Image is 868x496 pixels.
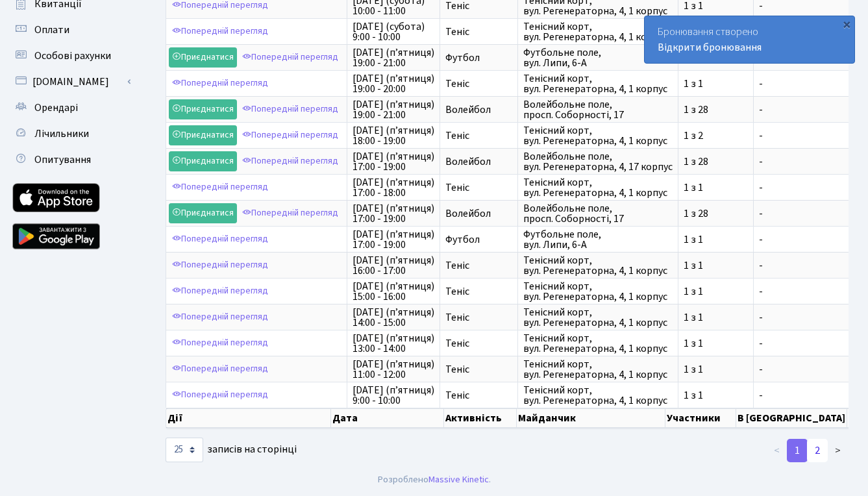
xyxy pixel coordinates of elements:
span: [DATE] (п’ятниця) 19:00 - 21:00 [353,47,434,68]
span: Теніс [445,338,512,349]
span: Тенісний корт, вул. Регенераторна, 4, 1 корпус [523,125,673,146]
span: [DATE] (п’ятниця) 17:00 - 19:00 [353,203,434,224]
span: 1 з 1 [684,234,748,245]
span: Лічильники [34,127,89,141]
span: Теніс [445,364,512,375]
a: > [827,439,849,462]
th: Участники [665,408,736,428]
a: Приєднатися [169,99,237,119]
a: Попередній перегляд [169,177,271,197]
a: Попередній перегляд [239,99,341,119]
span: Волейбол [445,105,512,115]
span: Теніс [445,260,512,271]
span: Волейбол [445,156,512,167]
span: 1 з 1 [684,390,748,401]
span: Тенісний корт, вул. Регенераторна, 4, 1 корпус [523,281,673,302]
span: [DATE] (п’ятниця) 17:00 - 19:00 [353,229,434,250]
span: 1 з 1 [684,79,748,89]
a: Попередній перегляд [169,281,271,301]
a: Попередній перегляд [239,47,341,68]
span: 1 з 1 [684,1,748,11]
span: Тенісний корт, вул. Регенераторна, 4, 1 корпус [523,333,673,354]
th: Активність [444,408,517,428]
div: Розроблено . [378,473,491,487]
span: Футбольне поле, вул. Липи, 6-А [523,229,673,250]
a: 1 [787,439,808,462]
span: Теніс [445,182,512,193]
span: 1 з 28 [684,156,748,167]
span: 1 з 1 [684,338,748,349]
a: Опитування [6,147,136,173]
a: Оплати [6,17,136,43]
a: Приєднатися [169,125,237,145]
span: 1 з 1 [684,260,748,271]
div: Бронювання створено [645,16,854,63]
a: Попередній перегляд [169,307,271,327]
th: В [GEOGRAPHIC_DATA] [736,408,847,428]
span: [DATE] (п’ятниця) 19:00 - 20:00 [353,73,434,94]
th: Дії [166,408,331,428]
a: Попередній перегляд [169,73,271,93]
label: записів на сторінці [166,438,297,462]
span: Теніс [445,312,512,323]
span: Тенісний корт, вул. Регенераторна, 4, 1 корпус [523,385,673,406]
span: Волейбол [445,208,512,219]
span: Тенісний корт, вул. Регенераторна, 4, 1 корпус [523,21,673,42]
span: Теніс [445,286,512,297]
a: Попередній перегляд [239,151,341,171]
a: Приєднатися [169,203,237,223]
span: 1 з 1 [684,364,748,375]
span: Тенісний корт, вул. Регенераторна, 4, 1 корпус [523,73,673,94]
a: Попередній перегляд [169,229,271,249]
span: Теніс [445,130,512,141]
a: Лічильники [6,121,136,147]
span: [DATE] (п’ятниця) 9:00 - 10:00 [353,385,434,406]
span: Тенісний корт, вул. Регенераторна, 4, 1 корпус [523,307,673,328]
span: Волейбольне поле, вул. Регенераторна, 4, 17 корпус [523,151,673,172]
span: Волейбольне поле, просп. Соборності, 17 [523,203,673,224]
a: 2 [807,439,828,462]
span: Опитування [34,153,91,167]
span: Теніс [445,79,512,89]
a: Попередній перегляд [239,125,341,145]
span: Теніс [445,390,512,401]
span: [DATE] (п’ятниця) 19:00 - 21:00 [353,99,434,120]
span: Футбольне поле, вул. Липи, 6-А [523,47,673,68]
span: Орендарі [34,101,78,115]
span: 1 з 1 [684,312,748,323]
select: записів на сторінці [166,438,203,462]
span: 1 з 2 [684,130,748,141]
a: Попередній перегляд [169,255,271,275]
a: Massive Kinetic [428,473,489,486]
th: Майданчик [517,408,665,428]
span: Теніс [445,1,512,11]
span: Особові рахунки [34,49,111,63]
span: Футбол [445,234,512,245]
a: Попередній перегляд [169,359,271,379]
span: [DATE] (п’ятниця) 13:00 - 14:00 [353,333,434,354]
span: [DATE] (п’ятниця) 15:00 - 16:00 [353,281,434,302]
a: Відкрити бронювання [658,40,762,55]
span: 1 з 28 [684,208,748,219]
span: Тенісний корт, вул. Регенераторна, 4, 1 корпус [523,177,673,198]
a: Орендарі [6,95,136,121]
span: 1 з 1 [684,182,748,193]
span: 1 з 28 [684,105,748,115]
a: Приєднатися [169,47,237,68]
a: Особові рахунки [6,43,136,69]
span: [DATE] (п’ятниця) 11:00 - 12:00 [353,359,434,380]
span: Оплати [34,23,69,37]
a: Попередній перегляд [169,333,271,353]
a: Попередній перегляд [169,385,271,405]
span: [DATE] (п’ятниця) 17:00 - 18:00 [353,177,434,198]
span: [DATE] (п’ятниця) 18:00 - 19:00 [353,125,434,146]
a: Попередній перегляд [239,203,341,223]
span: Тенісний корт, вул. Регенераторна, 4, 1 корпус [523,359,673,380]
span: Тенісний корт, вул. Регенераторна, 4, 1 корпус [523,255,673,276]
span: [DATE] (п’ятниця) 14:00 - 15:00 [353,307,434,328]
span: [DATE] (субота) 9:00 - 10:00 [353,21,434,42]
span: [DATE] (п’ятниця) 16:00 - 17:00 [353,255,434,276]
div: × [840,18,853,31]
a: Попередній перегляд [169,21,271,42]
span: 1 з 1 [684,286,748,297]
